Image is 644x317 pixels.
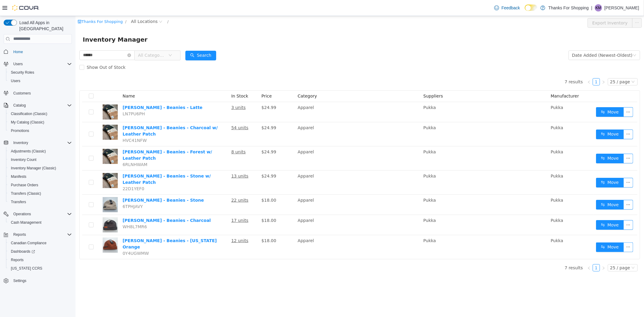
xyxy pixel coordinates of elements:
[521,204,548,214] button: icon: swapMove
[475,182,488,187] span: Pukka
[512,64,515,68] i: icon: left
[8,265,45,272] a: [US_STATE] CCRS
[489,248,507,255] li: 7 results
[8,110,50,117] a: Classification (Classic)
[11,111,47,116] span: Classification (Classic)
[12,5,39,11] img: Cova
[11,191,41,196] span: Transfers (Classic)
[510,62,517,69] li: Previous Page
[13,91,31,96] span: Customers
[604,4,639,11] p: [PERSON_NAME]
[47,222,141,233] a: [PERSON_NAME] - Beanies - [US_STATE] Orange
[8,190,43,197] a: Transfers (Classic)
[27,133,42,148] img: Farmer Jane - Beanies - Forest w/ Leather Patch hero shot
[222,78,242,82] span: Category
[220,86,345,106] td: Apparel
[521,91,548,101] button: icon: swapMove
[11,120,44,125] span: My Catalog (Classic)
[8,69,37,76] a: Security Roles
[27,181,42,196] img: Farmer Jane - Beanies - Stone hero shot
[11,183,38,187] span: Purchase Orders
[1,230,74,239] button: Reports
[47,170,69,175] span: 22D1YEF0
[11,90,33,97] a: Customers
[220,155,345,179] td: Apparel
[475,109,488,114] span: Pukka
[11,128,29,133] span: Promotions
[27,109,42,124] img: Farmer Jane - Beanies - Charcoal w/ Leather Patch hero shot
[8,239,72,247] span: Canadian Compliance
[11,70,34,75] span: Security Roles
[6,118,74,126] button: My Catalog (Classic)
[8,219,72,226] span: Cash Management
[11,89,72,97] span: Customers
[501,5,520,11] span: Feedback
[11,249,35,254] span: Dashboards
[475,202,488,207] span: Pukka
[595,4,602,11] div: Kerri Michell
[475,133,488,138] span: Pukka
[348,133,360,138] span: Pukka
[8,156,39,163] a: Inventory Count
[556,64,559,68] i: icon: down
[6,256,74,264] button: Reports
[348,182,360,187] span: Pukka
[526,250,530,254] i: icon: right
[524,248,532,255] li: Next Page
[8,119,47,126] a: My Catalog (Classic)
[11,174,26,179] span: Manifests
[525,5,537,11] input: Dark Mode
[8,110,72,117] span: Classification (Classic)
[47,202,135,207] a: [PERSON_NAME] - Beanies - Charcoal
[6,181,74,189] button: Purchase Orders
[11,48,72,56] span: Home
[1,101,74,110] button: Catalog
[186,158,201,162] span: $24.99
[11,210,72,218] span: Operations
[475,222,488,227] span: Pukka
[8,148,48,155] a: Adjustments (Classic)
[548,184,558,194] button: icon: ellipsis
[6,164,74,172] button: Inventory Manager (Classic)
[8,198,28,206] a: Transfers
[186,222,201,227] span: $18.00
[11,102,28,109] button: Catalog
[93,37,97,42] i: icon: down
[8,248,37,255] a: Dashboards
[6,218,74,227] button: Cash Management
[521,138,548,147] button: icon: swapMove
[348,202,360,207] span: Pukka
[156,133,170,138] u: 8 units
[27,222,42,237] img: Farmer Jane - Beanies - Texas Orange hero shot
[156,202,173,207] u: 17 units
[11,139,72,146] span: Inventory
[8,148,72,155] span: Adjustments (Classic)
[11,78,20,83] span: Users
[47,109,142,120] a: [PERSON_NAME] - Beanies - Charcoal w/ Leather Patch
[6,155,74,164] button: Inventory Count
[548,4,589,11] p: Thanks For Shopping
[8,165,72,172] span: Inventory Manager (Classic)
[8,77,23,85] a: Users
[47,188,67,193] span: 6TPHJAVY
[13,278,26,283] span: Settings
[548,204,558,214] button: icon: ellipsis
[47,122,71,127] span: HVC41NFW
[348,158,360,162] span: Pukka
[8,198,72,206] span: Transfers
[47,146,72,151] span: 6RLNHWAM
[475,89,488,94] span: Pukka
[11,220,41,225] span: Cash Management
[8,256,72,264] span: Reports
[548,162,558,171] button: icon: ellipsis
[512,250,515,254] i: icon: left
[11,210,34,218] button: Operations
[8,156,72,163] span: Inventory Count
[186,89,201,94] span: $24.99
[11,149,46,154] span: Adjustments (Classic)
